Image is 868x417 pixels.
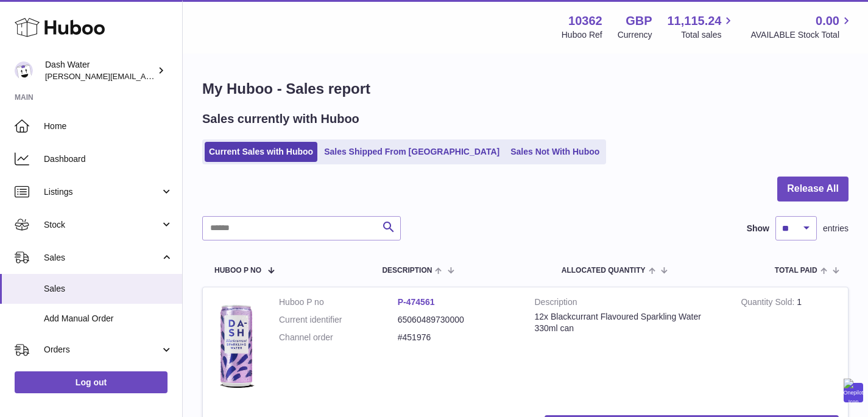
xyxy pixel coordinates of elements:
[750,13,853,41] a: 0.00 AVAILABLE Stock Total
[816,13,839,29] span: 0.00
[382,267,432,275] span: Description
[747,223,769,234] label: Show
[212,296,261,394] img: 103621706197826.png
[741,297,797,310] strong: Quantity Sold
[667,13,735,41] a: 11,115.24 Total sales
[44,283,173,295] span: Sales
[44,186,160,198] span: Listings
[506,142,604,162] a: Sales Not With Huboo
[44,252,160,264] span: Sales
[535,311,723,334] div: 12x Blackcurrant Flavoured Sparkling Water 330ml can
[398,314,517,326] dd: 65060489730000
[45,71,244,81] span: [PERSON_NAME][EMAIL_ADDRESS][DOMAIN_NAME]
[44,121,173,132] span: Home
[44,313,173,324] span: Add Manual Order
[279,314,398,326] dt: Current identifier
[44,153,173,165] span: Dashboard
[45,59,155,82] div: Dash Water
[562,267,646,275] span: ALLOCATED Quantity
[214,267,261,275] span: Huboo P no
[202,79,849,99] h1: My Huboo - Sales report
[44,344,160,356] span: Orders
[320,142,504,162] a: Sales Shipped From [GEOGRAPHIC_DATA]
[205,142,317,162] a: Current Sales with Huboo
[279,332,398,343] dt: Channel order
[279,296,398,308] dt: Huboo P no
[775,267,817,275] span: Total paid
[202,111,359,127] h2: Sales currently with Huboo
[398,332,517,343] dd: #451976
[568,13,602,29] strong: 10362
[626,13,652,29] strong: GBP
[562,29,602,41] div: Huboo Ref
[15,61,33,80] img: james@dash-water.com
[732,287,848,406] td: 1
[777,177,849,201] button: Release All
[823,223,849,234] span: entries
[618,29,652,41] div: Currency
[535,296,723,311] strong: Description
[750,29,853,41] span: AVAILABLE Stock Total
[681,29,735,41] span: Total sales
[667,13,721,29] span: 11,115.24
[15,371,168,393] a: Log out
[398,297,435,307] a: P-474561
[44,219,160,231] span: Stock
